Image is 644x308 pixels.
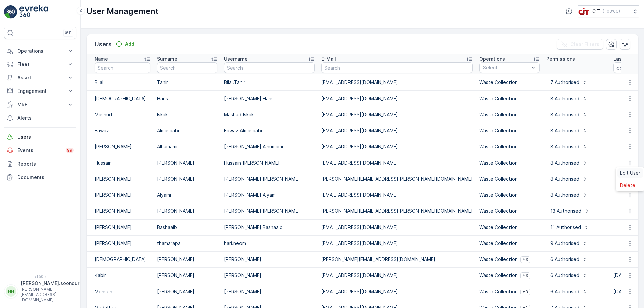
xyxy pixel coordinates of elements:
[321,288,473,295] p: [EMAIL_ADDRESS][DOMAIN_NAME]
[65,30,72,36] p: ⌘B
[546,125,591,136] button: 8 Authorised
[479,272,518,279] p: Waste Collection
[157,224,217,231] p: Bashaaib
[479,192,518,198] p: Waste Collection
[224,79,315,86] p: Bilal.Tahir
[321,79,473,86] p: [EMAIL_ADDRESS][DOMAIN_NAME]
[4,130,76,144] a: Users
[550,143,579,150] p: 8 Authorised
[224,143,315,150] p: [PERSON_NAME].Alhumami
[95,143,150,150] p: [PERSON_NAME]
[550,111,579,118] p: 8 Authorised
[550,224,581,231] p: 11 Authorised
[21,287,79,303] p: [PERSON_NAME][EMAIL_ADDRESS][DOMAIN_NAME]
[95,127,150,134] p: Fawaz
[321,240,473,247] p: [EMAIL_ADDRESS][DOMAIN_NAME]
[157,143,217,150] p: Alhumami
[479,176,518,182] p: Waste Collection
[157,256,217,263] p: [PERSON_NAME]
[546,190,591,200] button: 8 Authorised
[113,40,137,48] button: Add
[17,161,74,167] p: Reports
[523,273,528,279] span: +3
[546,270,591,281] button: 6 Authorised
[224,256,315,263] p: [PERSON_NAME]
[157,208,217,214] p: [PERSON_NAME]
[321,160,473,166] p: [EMAIL_ADDRESS][DOMAIN_NAME]
[157,127,217,134] p: Almasaabi
[4,274,76,279] span: v 1.50.2
[4,84,76,98] button: Engagement
[17,134,74,140] p: Users
[157,192,217,198] p: Alyami
[95,256,150,263] p: [DEMOGRAPHIC_DATA]
[550,240,579,247] p: 9 Authorised
[224,176,315,182] p: [PERSON_NAME].[PERSON_NAME]
[479,127,518,134] p: Waste Collection
[157,160,217,166] p: [PERSON_NAME]
[321,176,473,182] p: [PERSON_NAME][EMAIL_ADDRESS][PERSON_NAME][DOMAIN_NAME]
[157,272,217,279] p: [PERSON_NAME]
[550,192,579,198] p: 8 Authorised
[224,111,315,118] p: Mashud.Iskak
[4,44,76,58] button: Operations
[570,41,599,48] p: Clear Filters
[603,9,620,14] p: ( +03:00 )
[546,141,591,152] button: 8 Authorised
[95,40,112,49] p: Users
[6,286,16,297] div: NN
[546,109,591,120] button: 8 Authorised
[157,240,217,247] p: thamarapalli
[578,5,639,17] button: CIT(+03:00)
[546,206,593,217] button: 13 Authorised
[224,62,315,73] input: Search
[546,286,591,297] button: 6 Authorised
[546,77,591,88] button: 7 Authorised
[224,272,315,279] p: [PERSON_NAME]
[95,79,150,86] p: Bilal
[523,289,528,295] span: +3
[4,5,17,19] img: logo
[67,147,73,153] p: 99
[550,95,579,102] p: 8 Authorised
[4,58,76,71] button: Fleet
[17,174,74,181] p: Documents
[17,115,74,121] p: Alerts
[17,88,63,95] p: Engagement
[546,93,591,104] button: 8 Authorised
[157,95,217,102] p: Haris
[550,160,579,166] p: 8 Authorised
[550,79,579,86] p: 7 Authorised
[321,208,473,214] p: [PERSON_NAME][EMAIL_ADDRESS][PERSON_NAME][DOMAIN_NAME]
[19,5,48,19] img: logo_light-DOdMpM7g.png
[86,6,159,17] p: User Management
[550,127,579,134] p: 8 Authorised
[95,62,150,73] input: Search
[4,144,76,157] a: Events99
[157,79,217,86] p: Tahir
[321,127,473,134] p: [EMAIL_ADDRESS][DOMAIN_NAME]
[4,98,76,111] button: MRF
[95,56,108,62] p: Name
[546,158,591,168] button: 8 Authorised
[550,256,579,263] p: 6 Authorised
[4,157,76,171] a: Reports
[224,240,315,247] p: hari.neom
[479,208,518,214] p: Waste Collection
[550,288,579,295] p: 6 Authorised
[550,208,581,214] p: 13 Authorised
[4,111,76,125] a: Alerts
[592,8,600,15] p: CIT
[523,257,528,262] span: +3
[321,62,473,73] input: Search
[157,176,217,182] p: [PERSON_NAME]
[578,8,590,15] img: cit-logo_pOk6rL0.png
[17,74,63,81] p: Asset
[224,127,315,134] p: Fawaz.Almasaabi
[125,41,135,47] p: Add
[95,111,150,118] p: Mashud
[17,48,63,54] p: Operations
[157,62,217,73] input: Search
[321,224,473,231] p: [EMAIL_ADDRESS][DOMAIN_NAME]
[546,222,593,233] button: 11 Authorised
